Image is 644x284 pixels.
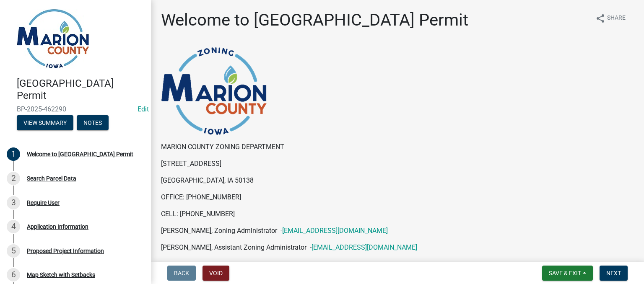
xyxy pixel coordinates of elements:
[17,77,144,102] h4: [GEOGRAPHIC_DATA] Permit
[7,147,20,161] div: 1
[7,244,20,258] div: 5
[161,159,634,169] p: [STREET_ADDRESS]
[7,268,20,281] div: 6
[589,10,632,26] button: shareShare
[17,105,134,113] span: BP-2025-462290
[161,209,634,219] p: CELL: [PHONE_NUMBER]
[77,115,109,130] button: Notes
[595,13,605,23] i: share
[17,9,89,69] img: Marion County, Iowa
[27,176,76,181] div: Search Parcel Data
[138,105,149,113] wm-modal-confirm: Edit Application Number
[161,47,267,135] img: image_be028ab4-a45e-4790-9d45-118dc00cb89f.png
[27,200,60,206] div: Require User
[77,120,109,127] wm-modal-confirm: Notes
[282,227,388,235] a: [EMAIL_ADDRESS][DOMAIN_NAME]
[27,224,88,230] div: Application Information
[27,151,133,157] div: Welcome to [GEOGRAPHIC_DATA] Permit
[161,226,634,236] p: [PERSON_NAME], Zoning Administrator -
[7,220,20,233] div: 4
[161,142,634,152] p: MARION COUNTY ZONING DEPARTMENT
[161,192,634,202] p: OFFICE: [PHONE_NUMBER]
[161,10,468,30] h1: Welcome to [GEOGRAPHIC_DATA] Permit
[606,270,621,276] span: Next
[161,243,634,253] p: [PERSON_NAME], Assistant Zoning Administrator -
[138,105,149,113] a: Edit
[542,266,593,281] button: Save & Exit
[600,266,628,281] button: Next
[607,13,626,23] span: Share
[312,243,417,251] a: [EMAIL_ADDRESS][DOMAIN_NAME]
[27,248,104,254] div: Proposed Project Information
[203,266,229,281] button: Void
[27,272,95,278] div: Map Sketch with Setbacks
[7,196,20,209] div: 3
[549,270,581,276] span: Save & Exit
[167,266,196,281] button: Back
[174,270,189,276] span: Back
[17,115,73,130] button: View Summary
[17,120,73,127] wm-modal-confirm: Summary
[161,176,634,186] p: [GEOGRAPHIC_DATA], IA 50138
[7,172,20,185] div: 2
